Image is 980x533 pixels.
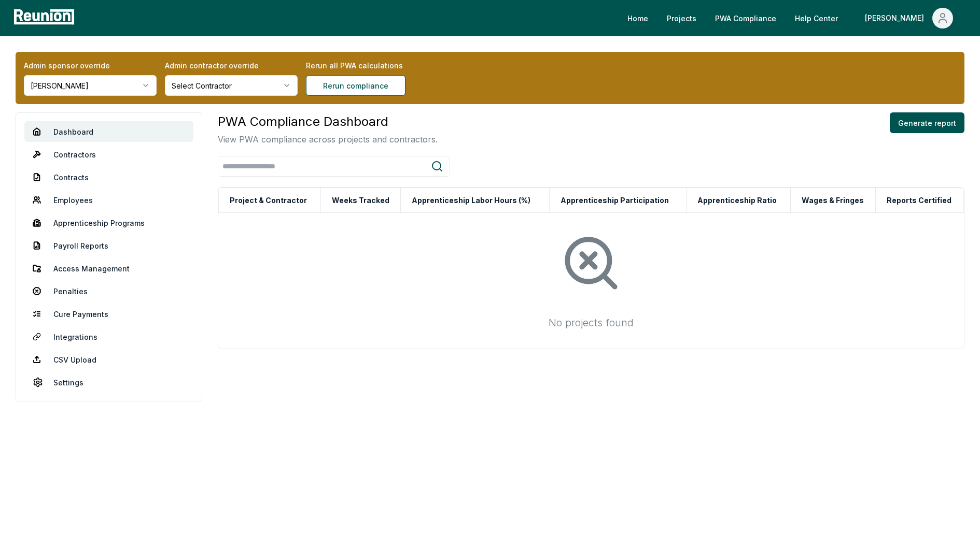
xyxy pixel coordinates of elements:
[787,8,846,28] a: Help Center
[890,112,964,133] button: Generate report
[24,304,193,324] a: Cure Payments
[24,212,193,233] a: Apprenticeship Programs
[24,235,193,256] a: Payroll Reports
[24,144,193,165] a: Contractors
[558,190,671,211] button: Apprenticeship Participation
[165,60,298,71] label: Admin contractor override
[659,8,705,28] a: Projects
[857,8,961,28] button: [PERSON_NAME]
[24,281,193,301] a: Penalties
[24,349,193,370] a: CSV Upload
[306,75,405,96] button: Rerun compliance
[695,190,779,211] button: Apprenticeship Ratio
[24,167,193,188] a: Contracts
[885,190,954,211] button: Reports Certified
[24,326,193,347] a: Integrations
[24,60,157,71] label: Admin sponsor override
[865,8,928,28] div: [PERSON_NAME]
[707,8,785,28] a: PWA Compliance
[218,112,438,131] h3: PWA Compliance Dashboard
[228,190,309,211] button: Project & Contractor
[306,60,439,71] label: Rerun all PWA calculations
[619,8,970,28] nav: Main
[24,258,193,279] a: Access Management
[24,121,193,142] a: Dashboard
[330,190,391,211] button: Weeks Tracked
[24,372,193,393] a: Settings
[800,190,866,211] button: Wages & Fringes
[467,315,716,330] div: No projects found
[619,8,656,28] a: Home
[218,133,438,146] p: View PWA compliance across projects and contractors.
[24,190,193,210] a: Employees
[410,190,533,211] button: Apprenticeship Labor Hours (%)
